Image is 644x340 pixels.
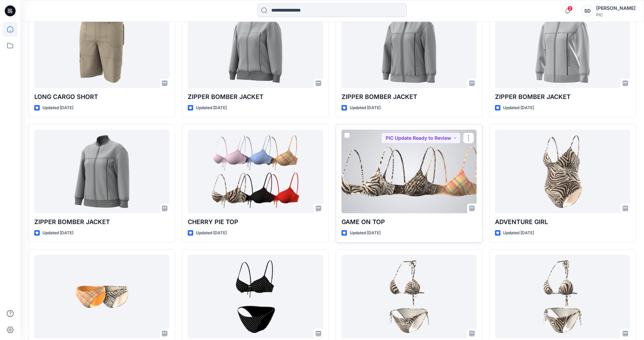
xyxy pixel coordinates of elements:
[342,5,477,88] a: ZIPPER BOMBER JACKET
[503,104,534,112] p: Updated [DATE]
[596,12,636,17] div: PIC
[495,5,630,88] a: ZIPPER BOMBER JACKET
[34,255,169,338] a: AVA BOTTOM
[342,255,477,338] a: HEARTS OF PALM OPT 2
[34,130,169,213] a: ZIPPER BOMBER JACKET
[596,4,636,12] div: [PERSON_NAME]
[495,255,630,338] a: HEARTS OF PALM
[495,92,630,102] p: ZIPPER BOMBER JACKET
[42,104,73,112] p: Updated [DATE]
[42,230,73,237] p: Updated [DATE]
[34,92,169,102] p: LONG CARGO SHORT
[34,217,169,227] p: ZIPPER BOMBER JACKET
[188,130,323,213] a: CHERRY PIE TOP
[503,230,534,237] p: Updated [DATE]
[350,230,381,237] p: Updated [DATE]
[188,5,323,88] a: ZIPPER BOMBER JACKET
[342,130,477,213] a: GAME ON TOP
[188,255,323,338] a: CHERRY PIE
[342,217,477,227] p: GAME ON TOP
[196,104,227,112] p: Updated [DATE]
[188,217,323,227] p: CHERRY PIE TOP
[196,230,227,237] p: Updated [DATE]
[581,5,593,17] div: SD
[34,5,169,88] a: LONG CARGO SHORT
[567,6,573,11] span: 2
[350,104,381,112] p: Updated [DATE]
[495,217,630,227] p: ADVENTURE GIRL
[188,92,323,102] p: ZIPPER BOMBER JACKET
[342,92,477,102] p: ZIPPER BOMBER JACKET
[495,130,630,213] a: ADVENTURE GIRL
